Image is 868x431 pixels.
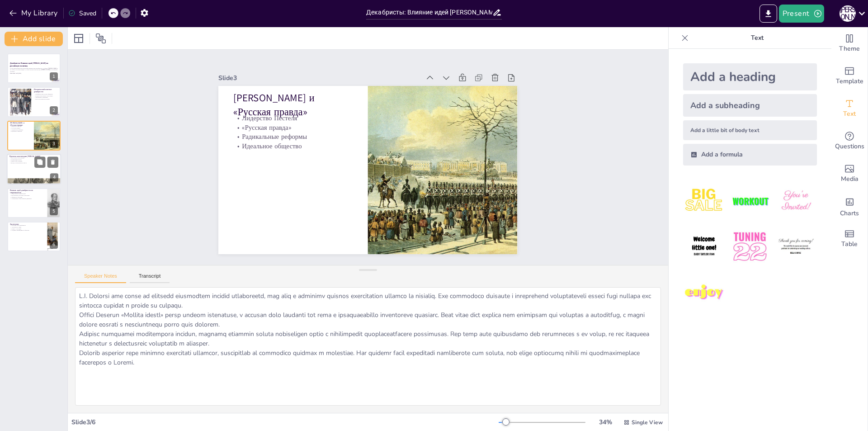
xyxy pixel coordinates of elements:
[366,6,492,19] input: Insert title
[34,98,58,100] p: Роль в российской истории
[10,230,45,232] p: Создание справедливого общества
[10,194,45,196] p: Вдохновение для новых поколений
[831,27,868,60] div: Change the overall theme
[594,418,616,426] div: 34 %
[7,154,61,185] div: 4
[7,6,61,20] button: My Library
[7,87,61,117] div: 2
[683,120,817,140] div: Add a little bit of body text
[831,60,868,92] div: Add ready made slides
[729,180,771,222] img: 2.jpeg
[9,157,58,159] p: Три проекта конституции
[10,198,45,199] p: Современные общественные движения
[50,106,58,114] div: 2
[9,162,58,164] p: Вклад в политическую мысль
[836,76,863,86] span: Template
[10,193,45,194] p: Продолжение влияния идей
[843,109,856,119] span: Text
[34,95,58,97] p: Влияние европейских революций
[10,72,58,74] p: Generated with [URL]
[50,174,58,182] div: 4
[50,241,58,249] div: 6
[692,27,822,49] p: Text
[632,419,663,426] span: Single View
[10,228,45,230] p: Память о наследии
[10,126,31,128] p: Лидерство Пестеля
[683,144,817,166] div: Add a formula
[10,189,45,194] p: Влияние идей декабристов на современность
[831,125,868,157] div: Get real-time input from your audience
[729,226,771,268] img: 5.jpeg
[34,96,58,98] p: Требования к реформам
[683,94,817,117] div: Add a subheading
[831,223,868,255] div: Add a table
[7,53,61,83] div: 1
[251,80,364,137] p: Радикальные реформы
[9,161,58,162] p: Защита прав граждан
[841,239,858,249] span: Table
[10,196,45,198] p: Значимость наследия
[775,226,817,268] img: 6.jpeg
[10,62,48,67] strong: Декабристы: Влияние идей [PERSON_NAME] на российскую политику
[75,273,126,283] button: Speaker Notes
[775,180,817,222] img: 3.jpeg
[840,5,856,23] button: П [PERSON_NAME]
[10,67,58,72] p: В этой презентации мы рассмотрим влияние идей декабристов, особенно [PERSON_NAME] и его работы «Р...
[47,157,58,168] button: Delete Slide
[10,225,45,227] p: Ключевая роль декабристов
[255,71,368,128] p: «Русская правда»
[831,92,868,125] div: Add text boxes
[261,42,382,116] p: [PERSON_NAME] и «Русская правда»
[50,140,58,148] div: 3
[683,180,725,222] img: 1.jpeg
[248,88,361,145] p: Идеальное общество
[840,5,856,22] div: П [PERSON_NAME]
[50,72,58,81] div: 1
[71,31,86,46] div: Layout
[34,93,58,95] p: Декабристы как группа офицеров
[34,157,45,168] button: Duplicate Slide
[835,142,864,152] span: Questions
[10,131,31,133] p: Идеальное общество
[68,9,96,18] div: Saved
[7,121,61,151] div: 3
[779,5,824,23] button: Present
[10,223,45,226] p: Заключение
[95,33,106,44] span: Position
[50,207,58,215] div: 5
[839,44,860,54] span: Theme
[10,129,31,131] p: Радикальные реформы
[683,226,725,268] img: 4.jpeg
[10,226,45,228] p: Актуальность идей
[10,122,31,127] p: [PERSON_NAME] и «Русская правда»
[841,174,859,184] span: Media
[831,157,868,190] div: Add images, graphics, shapes or video
[71,418,499,426] div: Slide 3 / 6
[7,188,61,218] div: 5
[5,32,63,46] button: Add slide
[262,20,450,110] div: Slide 3
[683,63,817,90] div: Add a heading
[10,127,31,129] p: «Русская правда»
[130,273,170,283] button: Transcript
[9,155,58,158] p: Проекты конституции [PERSON_NAME]
[75,287,661,406] textarea: L.I. Dolorsi ame conse ad elitsedd eiusmodtem incidid utlaboreetd, mag aliq e adminimv quisnos ex...
[34,88,58,93] p: Исторический контекст декабристов
[840,208,859,218] span: Charts
[259,62,372,119] p: Лидерство Пестеля
[831,190,868,223] div: Add charts and graphs
[9,159,58,161] p: Организация власти
[7,222,61,251] div: 6
[759,5,777,23] button: Export to PowerPoint
[683,272,725,314] img: 7.jpeg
